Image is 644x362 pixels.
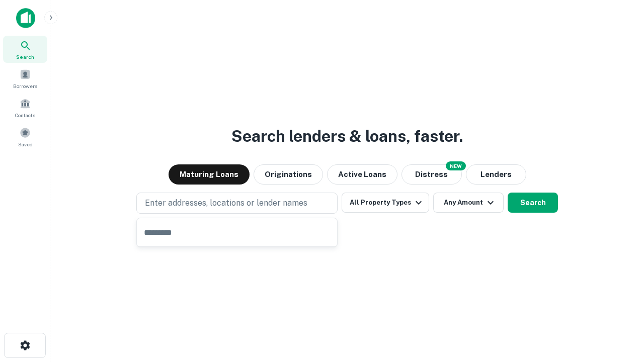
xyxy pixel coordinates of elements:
button: Active Loans [327,164,397,185]
a: Contacts [3,94,47,121]
a: Search [3,36,47,63]
span: Borrowers [13,82,37,90]
button: Lenders [466,164,526,185]
a: Borrowers [3,65,47,92]
button: Search distressed loans with lien and other non-mortgage details. [401,164,462,185]
h3: Search lenders & loans, faster. [231,124,463,148]
span: Search [16,53,34,61]
a: Saved [3,123,47,150]
span: Saved [18,140,33,148]
button: Maturing Loans [169,164,250,185]
button: Any Amount [433,193,504,213]
img: capitalize-icon.png [16,8,35,28]
button: Search [508,193,558,213]
button: Originations [254,164,323,185]
button: All Property Types [342,193,429,213]
div: NEW [446,161,466,170]
iframe: Chat Widget [594,282,644,330]
button: Enter addresses, locations or lender names [136,193,338,214]
p: Enter addresses, locations or lender names [145,197,307,209]
span: Contacts [15,111,35,119]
